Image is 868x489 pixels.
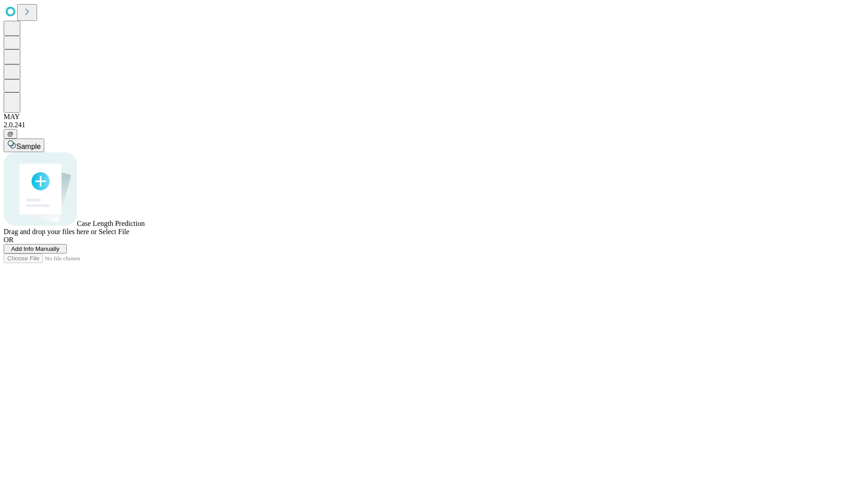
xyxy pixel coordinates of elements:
span: Add Info Manually [11,245,60,252]
span: @ [7,130,14,137]
div: 2.0.241 [4,121,864,129]
button: Sample [4,139,44,152]
span: Select File [99,228,129,235]
div: MAY [4,113,864,121]
span: Case Length Prediction [77,220,145,227]
button: @ [4,129,17,139]
span: Drag and drop your files here or [4,228,97,235]
span: Sample [16,143,41,150]
button: Add Info Manually [4,244,67,254]
span: OR [4,236,14,244]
